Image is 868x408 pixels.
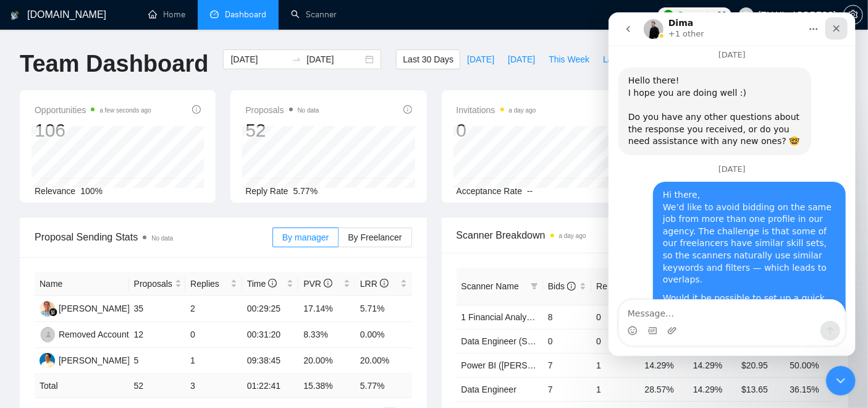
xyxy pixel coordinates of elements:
span: info-circle [567,282,576,291]
span: Proposal Sending Stats [35,229,272,245]
div: 0 [457,119,536,142]
td: 8 [543,305,591,329]
td: 28.57% [640,377,688,401]
td: 15.38 % [298,374,355,398]
td: 2 [185,296,242,322]
span: Scanner Name [461,281,519,291]
th: Proposals [129,272,186,296]
td: 1 [591,377,639,401]
span: Acceptance Rate [457,186,523,196]
span: Reply Rate [245,186,288,196]
td: Total [35,374,129,398]
button: [DATE] [460,49,501,69]
td: 00:31:20 [242,322,299,348]
span: No data [298,107,319,114]
a: YP[PERSON_NAME] [40,303,130,313]
span: Data Engineer [461,385,517,394]
img: YP [40,301,55,317]
input: Start date [230,53,287,66]
th: Name [35,272,129,296]
div: 52 [245,119,319,142]
td: 1 [185,348,242,374]
td: 52 [129,374,186,398]
button: This Week [542,49,596,69]
textarea: Message… [11,287,237,308]
td: 0 [591,329,639,353]
span: dashboard [210,10,219,19]
h1: Team Dashboard [20,49,208,79]
a: Data Engineer (Suraj) [461,336,545,346]
iframe: Intercom live chat [609,12,856,356]
td: 0 [591,305,639,329]
div: Hi there,We’d like to avoid bidding on the same job from more than one profile in our agency. The... [44,169,237,354]
input: End date [306,53,363,66]
button: Emoji picker [19,313,29,323]
a: homeHome [148,9,185,20]
span: info-circle [380,279,389,287]
time: a day ago [559,232,586,239]
td: 36.15% [785,377,833,401]
td: 14.29% [688,377,736,401]
td: 50.00% [785,353,833,377]
td: 3 [185,374,242,398]
td: 5.77 % [355,374,412,398]
img: logo [11,6,19,25]
span: By Freelancer [348,232,402,242]
span: filter [528,277,541,295]
span: This Week [549,53,589,66]
span: Last 30 Days [403,53,453,66]
span: 5.77% [293,186,318,196]
img: upwork-logo.png [664,10,673,20]
div: 106 [35,119,151,142]
time: a few seconds ago [99,107,151,114]
td: 7 [543,377,591,401]
span: filter [531,283,538,290]
button: Gif picker [39,313,49,323]
div: Hi there, We’d like to avoid bidding on the same job from more than one profile in our agency. Th... [54,177,227,274]
button: [DATE] [501,49,542,69]
span: info-circle [324,279,332,287]
td: 35 [129,296,186,322]
span: Dashboard [225,9,266,20]
span: PVR [303,279,332,289]
button: Last 30 Days [396,49,460,69]
td: $20.95 [736,353,785,377]
a: Power BI ([PERSON_NAME]) [461,360,576,370]
span: Opportunities [35,103,151,117]
time: a day ago [509,107,536,114]
span: Time [247,279,277,289]
td: 20.00% [355,348,412,374]
span: Bids [548,281,576,291]
td: 09:38:45 [242,348,299,374]
td: 17.14% [298,296,355,322]
td: 20.00% [298,348,355,374]
span: 100% [80,186,103,196]
td: 0.00% [355,322,412,348]
span: info-circle [403,105,412,114]
span: Relevance [35,186,75,196]
img: AZ [40,353,55,368]
span: Scanner Breakdown [457,227,834,243]
button: Upload attachment [59,313,69,323]
td: 7 [543,353,591,377]
td: 0 [543,329,591,353]
th: Replies [185,272,242,296]
a: 1 Financial Analysis & Modelling (Ashutosh) [461,312,630,322]
td: 14.29% [640,353,688,377]
button: Last Week [596,49,651,69]
td: 1 [591,353,639,377]
img: gigradar-bm.png [49,308,57,317]
td: $13.65 [736,377,785,401]
a: searchScanner [291,9,337,20]
td: 00:29:25 [242,296,299,322]
div: Removed Account [59,328,129,341]
td: 0 [185,322,242,348]
td: 12 [129,322,186,348]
